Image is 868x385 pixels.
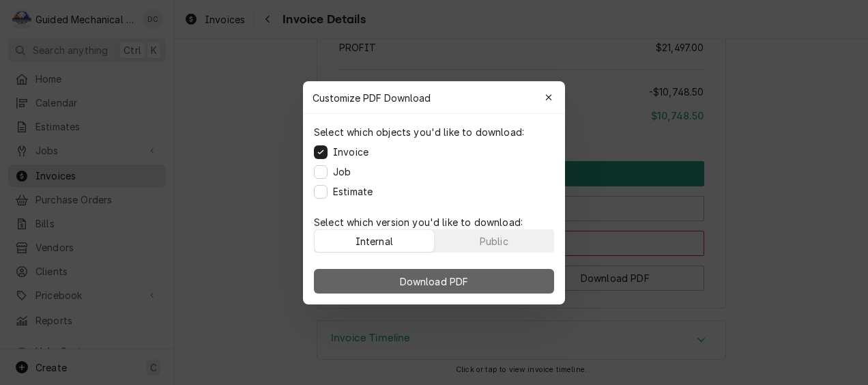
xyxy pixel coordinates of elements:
p: Select which version you'd like to download: [314,215,554,229]
span: Download PDF [397,274,472,288]
div: Public [480,233,508,248]
label: Estimate [333,184,373,199]
label: Invoice [333,145,368,159]
button: Download PDF [314,269,554,294]
p: Select which objects you'd like to download: [314,125,524,139]
div: Internal [356,233,393,248]
label: Job [333,165,351,179]
div: Customize PDF Download [303,81,565,114]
